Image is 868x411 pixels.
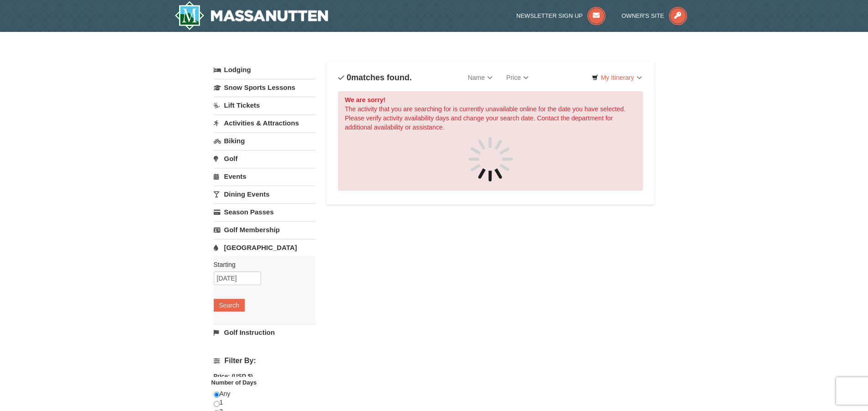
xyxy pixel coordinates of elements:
[214,62,315,78] a: Lodging
[338,91,643,191] div: The activity that you are searching for is currently unavailable online for the date you have sel...
[214,168,315,185] a: Events
[214,114,315,131] a: Activities & Attractions
[461,68,499,87] a: Name
[214,221,315,238] a: Golf Membership
[586,71,647,84] a: My Itinerary
[211,379,257,386] strong: Number of Days
[214,203,315,220] a: Season Passes
[214,324,315,341] a: Golf Instruction
[214,260,308,269] label: Starting
[345,96,385,104] strong: We are sorry!
[214,357,315,365] h4: Filter By:
[175,1,329,30] a: Massanutten Resort
[516,12,583,19] span: Newsletter Sign Up
[621,12,664,19] span: Owner's Site
[214,299,245,312] button: Search
[214,97,315,114] a: Lift Tickets
[214,373,253,380] strong: Price: (USD $)
[214,132,315,149] a: Biking
[214,239,315,256] a: [GEOGRAPHIC_DATA]
[175,1,329,30] img: Massanutten Resort Logo
[516,12,606,19] a: Newsletter Sign Up
[499,68,535,87] a: Price
[468,136,514,182] img: spinner.gif
[214,150,315,167] a: Golf
[621,12,687,19] a: Owner's Site
[214,186,315,203] a: Dining Events
[214,79,315,96] a: Snow Sports Lessons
